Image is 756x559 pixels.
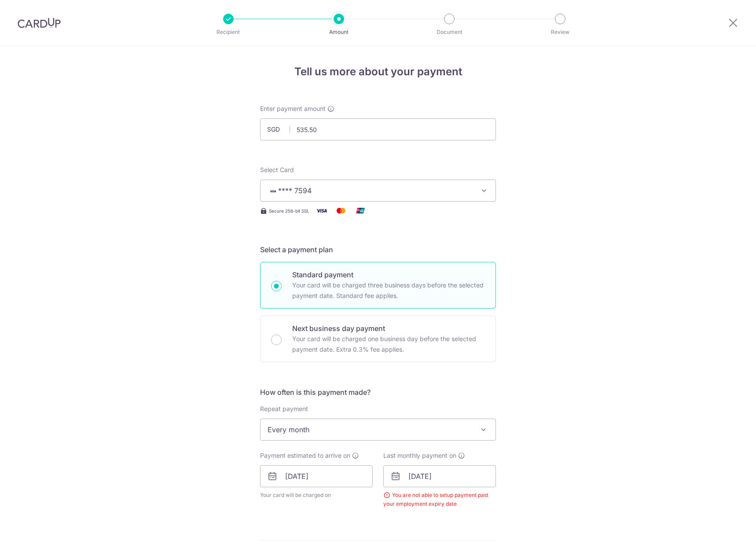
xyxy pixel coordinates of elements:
label: Repeat payment [260,405,308,413]
img: Union Pay [352,205,369,216]
p: Amount [306,28,371,37]
p: Review [528,28,593,37]
p: Recipient [196,28,261,37]
div: You are not able to setup payment past your employment expiry date [383,491,496,508]
span: Every month [261,419,495,440]
input: DD / MM / YYYY [260,465,373,487]
p: Next business day payment [292,323,485,334]
span: Every month [260,419,496,441]
img: CardUp [18,18,61,28]
input: 0.00 [260,118,496,140]
img: Mastercard [332,205,350,216]
p: Document [417,28,482,37]
span: Last monthly payment on [383,451,456,460]
h4: Tell us more about your payment [260,64,496,80]
p: Your card will be charged three business days before the selected payment date. Standard fee appl... [292,280,485,301]
img: VISA [268,188,278,194]
span: Secure 256-bit SSL [269,207,309,214]
input: DD / MM / YYYY [383,465,496,487]
span: SGD [267,125,290,134]
span: Enter payment amount [260,104,326,113]
p: Your card will be charged one business day before the selected payment date. Extra 0.3% fee applies. [292,334,485,355]
h5: How often is this payment made? [260,387,496,397]
p: Standard payment [292,269,485,280]
span: Payment estimated to arrive on [260,451,350,460]
span: translation missing: en.payables.payment_networks.credit_card.summary.labels.select_card [260,166,294,173]
h5: Select a payment plan [260,244,496,255]
span: Your card will be charged on [260,491,373,500]
img: Visa [313,205,330,216]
